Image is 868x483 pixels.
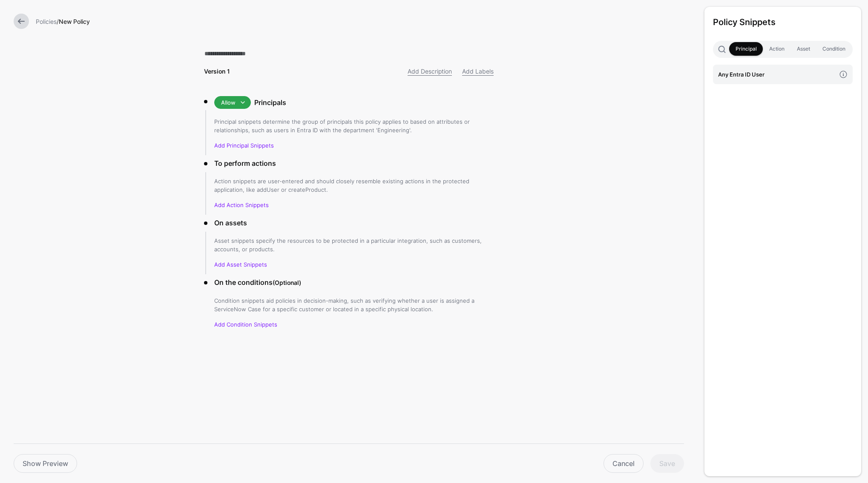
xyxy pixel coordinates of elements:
[763,42,790,56] a: Action
[14,454,77,473] a: Show Preview
[462,68,494,75] a: Add Labels
[214,261,267,268] a: Add Asset Snippets
[214,218,494,228] h3: On assets
[214,142,274,149] a: Add Principal Snippets
[214,296,494,313] p: Condition snippets aid policies in decision-making, such as verifying whether a user is assigned ...
[204,68,230,75] strong: Version 1
[36,18,57,25] a: Policies
[214,117,494,134] p: Principal snippets determine the group of principals this policy applies to based on attributes o...
[408,68,452,75] a: Add Description
[32,17,687,26] div: /
[713,15,853,29] h3: Policy Snippets
[254,97,494,108] h3: Principals
[604,454,644,473] a: Cancel
[214,202,269,208] a: Add Action Snippets
[214,321,277,328] a: Add Condition Snippets
[214,236,494,253] p: Asset snippets specify the resources to be protected in a particular integration, such as custome...
[214,158,494,168] h3: To perform actions
[718,70,836,79] h4: Any Entra ID User
[729,42,763,56] a: Principal
[790,42,816,56] a: Asset
[59,18,90,25] strong: New Policy
[214,177,494,194] p: Action snippets are user-entered and should closely resemble existing actions in the protected ap...
[214,277,494,288] h3: On the conditions
[816,42,851,56] a: Condition
[273,279,301,286] small: (Optional)
[221,99,236,106] span: Allow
